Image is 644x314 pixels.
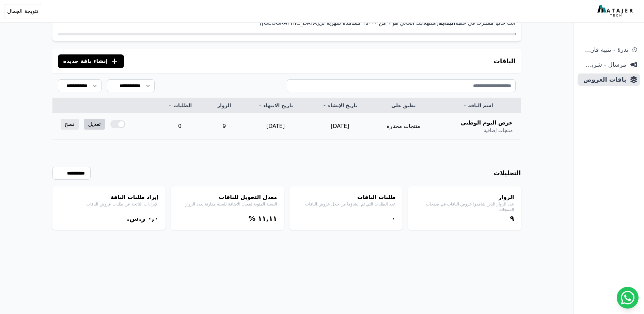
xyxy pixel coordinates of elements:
td: منتجات مختارة [372,113,435,139]
td: [DATE] [308,113,372,139]
p: عدد الطلبات التي تم إنشاؤها من خلال عروض الباقات [296,201,396,207]
button: إنشاء باقة جديدة [58,54,124,68]
p: الإيرادات الناتجة عن طلبات عروض الباقات [59,201,159,207]
h3: التحليلات [494,168,521,178]
td: 0 [155,113,205,139]
button: تتويجة الجمال [4,4,41,18]
span: % [249,214,255,222]
td: [DATE] [243,113,308,139]
span: باقات العروض [580,75,626,84]
a: تاريخ الانتهاء [251,102,300,109]
span: ر.س. [127,214,145,222]
h4: طلبات الباقات [296,193,396,201]
span: ندرة - تنبية قارب علي النفاذ [580,45,628,54]
p: النسبة المئوية لمعدل الاضافة للسلة مقارنة بعدد الزوار [178,201,277,207]
h4: إيراد طلبات الباقة [59,193,159,201]
a: تعديل [84,119,105,130]
a: تاريخ الإنشاء [316,102,364,109]
th: تطبق على [372,98,435,113]
span: عرض اليوم الوطني [461,119,513,127]
a: نسخ [61,119,79,130]
h3: الباقات [494,56,516,66]
div: ۰ [296,214,396,223]
span: منتجات إضافية [484,127,513,134]
bdi: ١١,١١ [258,214,277,222]
p: أنت حاليا مشترك في خطة (استهلاكك الحالي هو ٩ من ١٥۰۰۰ مشاهدة شهرية لل[GEOGRAPHIC_DATA]) [58,19,516,27]
span: مرسال - شريط دعاية [580,60,626,69]
bdi: ۰,۰ [147,214,158,222]
strong: البداية [439,20,455,26]
h4: الزوار [415,193,514,201]
a: اسم الباقة [443,102,513,109]
h4: معدل التحويل للباقات [178,193,277,201]
span: إنشاء باقة جديدة [63,57,108,65]
td: 9 [205,113,243,139]
img: MatajerTech Logo [597,5,634,17]
p: عدد الزوار الذين شاهدوا عروض الباقات في صفحات المنتجات [415,201,514,212]
a: الطلبات [163,102,197,109]
div: ٩ [415,214,514,223]
th: الزوار [205,98,243,113]
span: تتويجة الجمال [7,7,38,15]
